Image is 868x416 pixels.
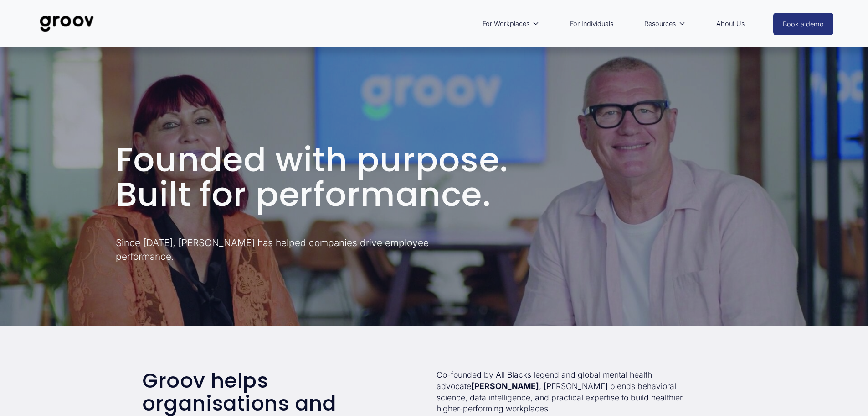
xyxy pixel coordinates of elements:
[565,13,618,34] a: For Individuals
[35,9,99,39] img: Groov | Unlock Human Potential at Work and in Life
[116,142,753,211] h1: Founded with purpose. Built for performance.
[116,236,485,263] p: Since [DATE], [PERSON_NAME] has helped companies drive employee performance.
[437,369,699,415] p: Co-founded by All Blacks legend and global mental health advocate , [PERSON_NAME] blends behavior...
[483,18,529,30] span: For Workplaces
[471,381,539,391] strong: [PERSON_NAME]
[644,18,676,30] span: Resources
[478,13,544,34] a: folder dropdown
[773,13,833,35] a: Book a demo
[712,13,749,34] a: About Us
[640,13,690,34] a: folder dropdown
